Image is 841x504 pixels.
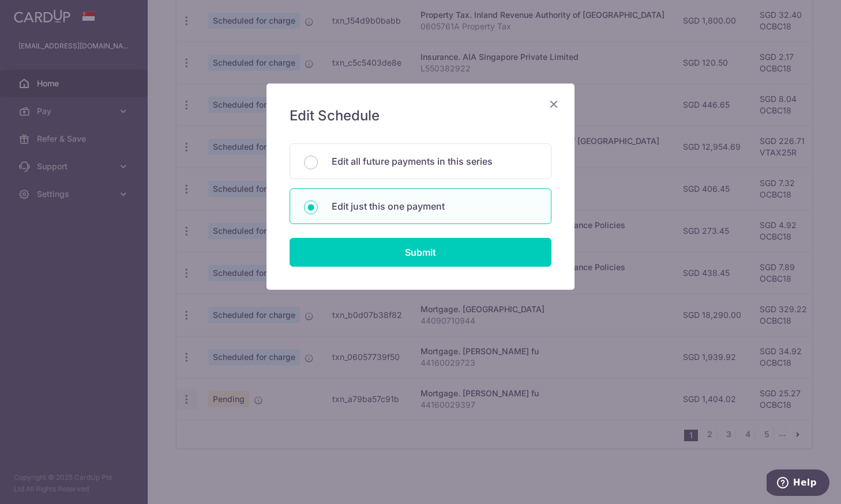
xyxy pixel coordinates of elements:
h5: Edit Schedule [290,107,551,125]
input: Submit [290,238,551,267]
p: Edit all future payments in this series [332,154,537,168]
button: Close [547,97,561,111]
p: Edit just this one payment [332,199,537,213]
iframe: Opens a widget where you can find more information [767,469,829,498]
